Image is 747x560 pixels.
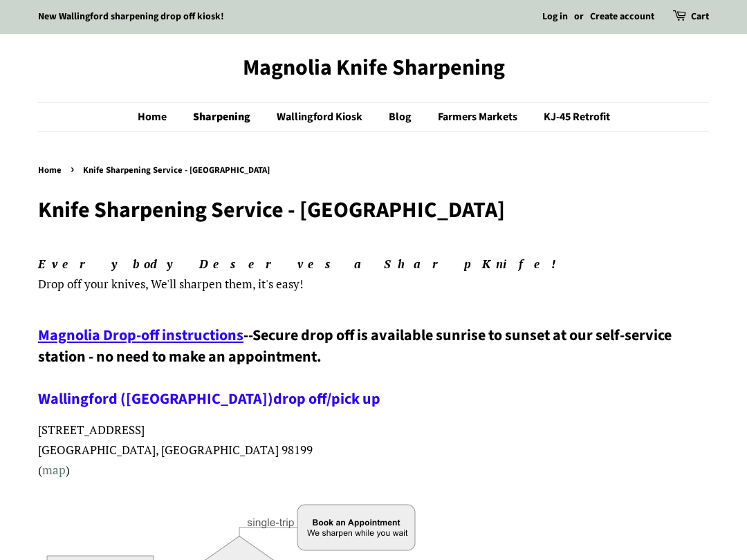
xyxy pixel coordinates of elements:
[691,9,709,26] a: Cart
[38,254,709,295] p: , We'll sharpen them, it's easy!
[138,103,181,131] a: Home
[38,163,709,178] nav: breadcrumbs
[38,256,568,272] em: Everybody Deserves a Sharp Knife!
[266,103,376,131] a: Wallingford Kiosk
[38,164,65,176] a: Home
[273,388,380,410] a: drop off/pick up
[590,10,654,24] a: Create account
[243,324,252,346] span: --
[38,197,709,223] h1: Knife Sharpening Service - [GEOGRAPHIC_DATA]
[378,103,425,131] a: Blog
[533,103,610,131] a: KJ-45 Retrofit
[42,462,66,478] a: map
[427,103,531,131] a: Farmers Markets
[38,276,145,292] span: Drop off your knives
[38,324,672,410] span: Secure drop off is available sunrise to sunset at our self-service station - no need to make an a...
[38,324,243,346] a: Magnolia Drop-off instructions
[38,422,313,478] span: [STREET_ADDRESS] [GEOGRAPHIC_DATA], [GEOGRAPHIC_DATA] 98199 ( )
[71,160,77,178] span: ›
[38,388,273,410] a: Wallingford ([GEOGRAPHIC_DATA])
[38,55,709,81] a: Magnolia Knife Sharpening
[574,9,584,26] li: or
[183,103,264,131] a: Sharpening
[542,10,568,24] a: Log in
[83,164,273,176] span: Knife Sharpening Service - [GEOGRAPHIC_DATA]
[38,10,224,24] a: New Wallingford sharpening drop off kiosk!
